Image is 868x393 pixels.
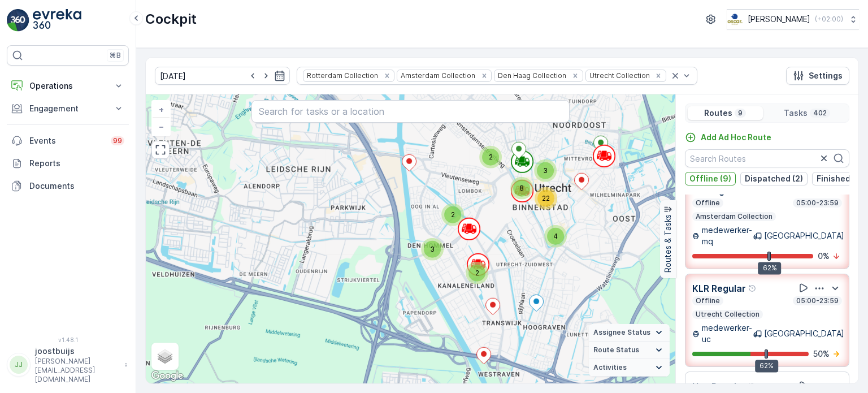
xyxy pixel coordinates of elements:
p: 05:00-23:59 [795,198,840,208]
p: medewerker-uc [702,322,753,345]
div: Remove Amsterdam Collection [478,71,491,80]
span: 4 [553,232,558,240]
div: 3 [534,159,557,182]
p: Engagement [29,103,106,114]
div: 62% [758,262,782,274]
p: medewerker-mq [702,224,753,247]
p: Finished (11) [817,173,866,184]
div: Help Tooltip Icon [748,382,757,391]
img: Google [149,369,186,383]
div: Help Tooltip Icon [744,186,753,195]
span: − [159,122,164,131]
p: Amsterdam Collection [695,212,774,221]
a: Documents [7,175,129,197]
summary: Assignee Status [589,324,670,342]
p: Offline (9) [689,173,731,184]
div: Remove Utrecht Collection [652,71,665,80]
p: Events [29,135,104,146]
p: Routes [704,107,732,119]
a: Zoom Out [153,118,170,135]
button: Settings [786,67,849,85]
summary: Activities [589,359,670,377]
div: 2 [466,262,488,284]
span: Route Status [593,346,639,355]
button: Operations [7,75,129,97]
p: Tasks [784,107,808,119]
p: 05:00-23:59 [795,296,840,305]
div: 22 [535,187,557,210]
p: Add Ad Hoc Route [701,132,771,143]
p: [GEOGRAPHIC_DATA] [764,230,844,241]
img: logo [7,9,29,32]
p: 402 [812,109,828,118]
button: Dispatched (2) [740,172,808,185]
span: 3 [430,245,435,253]
div: Amsterdam Collection [397,70,477,81]
a: Events99 [7,129,129,152]
span: Activities [593,363,627,372]
input: dd/mm/yyyy [155,67,290,85]
summary: Route Status [589,342,670,359]
span: 22 [542,194,550,202]
input: Search for tasks or a location [251,100,569,123]
div: Den Haag Collection [494,70,568,81]
p: joostbuijs [35,346,119,357]
a: Reports [7,152,129,175]
p: ⌘B [110,51,121,60]
div: Rotterdam Collection [303,70,380,81]
span: v 1.48.1 [7,336,129,343]
p: [PERSON_NAME][EMAIL_ADDRESS][DOMAIN_NAME] [35,357,119,384]
span: 2 [475,269,479,277]
div: 62% [755,360,778,372]
a: Zoom In [153,101,170,118]
img: logo_light-DOdMpM7g.png [33,9,81,32]
button: [PERSON_NAME](+02:00) [727,9,859,29]
p: Utrecht Collection [695,310,761,319]
p: Offline [695,198,721,208]
span: 2 [451,210,455,219]
p: Documents [29,180,124,192]
div: 3 [421,238,444,261]
p: Operations [29,80,106,92]
p: [GEOGRAPHIC_DATA] [764,328,844,339]
img: basis-logo_rgb2x.png [727,13,743,25]
div: 8 [510,177,533,200]
p: Settings [809,70,843,81]
div: 2 [479,146,502,169]
p: Routes & Tasks [662,214,674,273]
a: Open this area in Google Maps (opens a new window) [149,369,186,383]
div: Utrecht Collection [586,70,652,81]
p: [PERSON_NAME] [748,14,810,25]
p: Reports [29,158,124,169]
span: + [159,105,164,114]
span: 2 [489,153,493,161]
input: Search Routes [685,149,849,167]
button: Engagement [7,97,129,120]
p: Dispatched (2) [745,173,803,184]
div: 4 [544,225,567,248]
p: Offline [695,296,721,305]
p: KLR Regular [692,282,746,295]
a: Add Ad Hoc Route [685,132,771,143]
p: 9 [737,109,744,118]
div: JJ [10,356,28,374]
a: Layers [153,344,177,369]
p: 99 [113,136,122,145]
p: ( +02:00 ) [815,15,843,24]
span: 8 [519,184,524,192]
button: JJjoostbuijs[PERSON_NAME][EMAIL_ADDRESS][DOMAIN_NAME] [7,346,129,384]
span: Assignee Status [593,328,650,337]
p: 0 % [818,251,830,262]
p: Nes Regular [692,379,746,393]
span: 3 [543,166,548,175]
div: Help Tooltip Icon [748,284,757,293]
p: Cockpit [145,10,197,28]
p: 50 % [813,348,830,360]
div: 2 [441,204,464,226]
div: Remove Den Haag Collection [569,71,581,80]
button: Offline (9) [685,172,736,185]
div: Remove Rotterdam Collection [381,71,393,80]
